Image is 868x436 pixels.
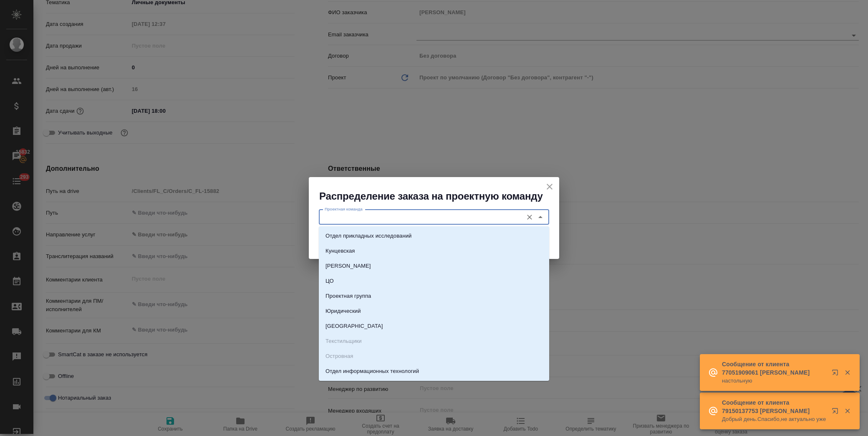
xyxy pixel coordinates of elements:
[325,292,371,300] p: Проектная группа
[839,369,856,376] button: Закрыть
[524,211,535,223] button: Очистить
[827,403,847,423] button: Открыть в новой вкладке
[543,180,556,193] button: close
[319,190,559,203] h2: Распределение заказа на проектную команду
[325,247,355,255] p: Кунцевская
[325,277,334,285] p: ЦО
[722,377,826,385] p: настольную
[325,232,411,240] p: Отдел прикладных исследований
[722,360,826,377] p: Сообщение от клиента 77051909061 [PERSON_NAME]
[325,262,371,270] p: [PERSON_NAME]
[839,407,856,415] button: Закрыть
[325,307,361,315] p: Юридический
[535,211,546,223] button: Close
[722,398,826,415] p: Сообщение от клиента 79150137753 [PERSON_NAME]
[325,322,383,330] p: [GEOGRAPHIC_DATA]
[827,364,847,384] button: Открыть в новой вкладке
[722,415,826,423] p: Добрый день.Спасибо,не актуально уже
[325,367,419,375] p: Отдел информационных технологий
